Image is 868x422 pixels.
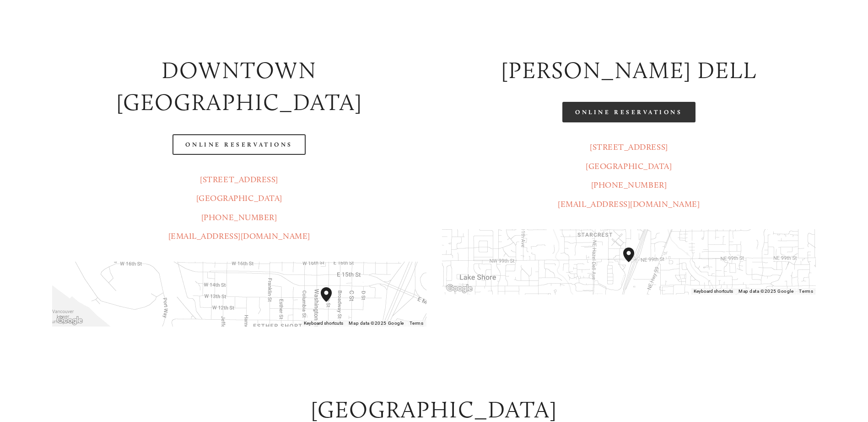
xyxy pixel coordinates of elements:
[444,283,474,295] a: Open this area in Google Maps (opens a new window)
[694,288,733,295] button: Keyboard shortcuts
[317,284,346,320] div: Amaro's Table 1220 Main Street vancouver, United States
[590,142,668,152] a: [STREET_ADDRESS]
[586,161,672,171] a: [GEOGRAPHIC_DATA]
[200,174,278,185] a: [STREET_ADDRESS]
[444,283,474,295] img: Google
[349,321,404,326] span: Map data ©2025 Google
[799,289,813,294] a: Terms
[201,212,277,222] a: [PHONE_NUMBER]
[52,54,426,119] h2: Downtown [GEOGRAPHIC_DATA]
[562,102,695,122] a: Online Reservations
[196,193,282,203] a: [GEOGRAPHIC_DATA]
[739,289,793,294] span: Map data ©2025 Google
[591,180,667,190] a: [PHONE_NUMBER]
[173,134,305,155] a: Online Reservations
[54,315,85,327] a: Open this area in Google Maps (opens a new window)
[168,231,310,241] a: [EMAIL_ADDRESS][DOMAIN_NAME]
[410,321,424,326] a: Terms
[620,244,649,280] div: Amaro's Table 816 Northeast 98th Circle Vancouver, WA, 98665, United States
[54,315,85,327] img: Google
[304,320,343,327] button: Keyboard shortcuts
[558,199,700,209] a: [EMAIL_ADDRESS][DOMAIN_NAME]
